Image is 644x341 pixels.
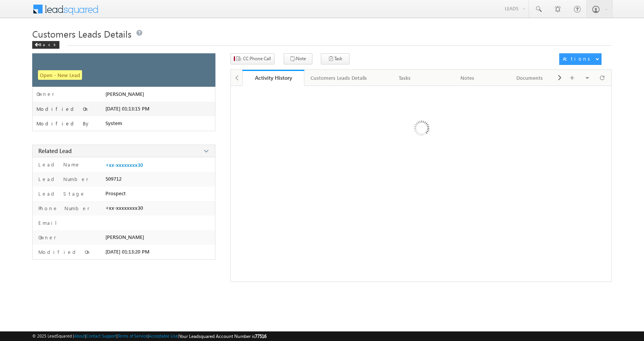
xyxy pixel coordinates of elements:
[310,73,367,82] div: Customers Leads Details
[118,333,148,338] a: Terms of Service
[36,91,54,97] label: Owner
[559,53,601,65] button: Actions
[242,70,305,86] a: Activity History
[105,190,126,196] span: Prospect
[86,333,117,338] a: Contact Support
[374,70,436,86] a: Tasks
[105,120,122,126] span: System
[36,120,90,127] label: Modified By
[381,90,461,169] img: Loading ...
[36,190,85,197] label: Lead Stage
[284,53,312,64] button: Note
[36,176,89,183] label: Lead Number
[105,162,143,168] a: +xx-xxxxxxxx30
[36,234,56,241] label: Owner
[436,70,499,86] a: Notes
[36,205,90,212] label: Phone Number
[74,333,85,338] a: About
[105,91,144,97] span: [PERSON_NAME]
[380,73,429,82] div: Tasks
[563,55,593,62] div: Actions
[36,249,91,255] label: Modified On
[32,28,131,40] span: Customers Leads Details
[105,176,122,182] span: 509712
[105,205,143,211] span: +xx-xxxxxxxx30
[499,70,561,86] a: Documents
[179,333,266,339] span: Your Leadsquared Account Number is
[105,249,149,255] span: [DATE] 01:13:20 PM
[32,41,59,49] div: Back
[38,70,82,80] span: Open - New Lead
[36,161,80,168] label: Lead Name
[243,55,271,62] span: CC Phone Call
[442,73,492,82] div: Notes
[36,106,89,112] label: Modified On
[38,147,72,155] span: Related Lead
[105,105,149,112] span: [DATE] 01:13:15 PM
[230,53,274,64] button: CC Phone Call
[105,234,144,240] span: [PERSON_NAME]
[32,333,266,340] span: © 2025 LeadSquared | | | | |
[505,73,554,82] div: Documents
[248,74,299,81] div: Activity History
[36,219,63,226] label: Email
[304,70,374,86] a: Customers Leads Details
[255,333,266,339] span: 77516
[149,333,178,338] a: Acceptable Use
[321,53,350,64] button: Task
